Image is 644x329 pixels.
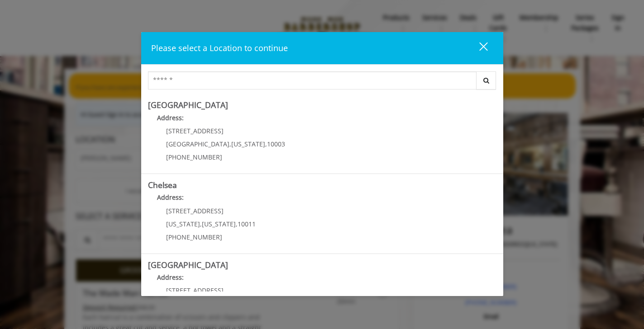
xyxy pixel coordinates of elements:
b: [GEOGRAPHIC_DATA] [148,99,228,110]
span: , [265,140,267,148]
div: close dialog [469,42,487,55]
span: [PHONE_NUMBER] [166,153,222,161]
b: Address: [157,113,184,122]
span: [STREET_ADDRESS] [166,207,224,215]
span: [US_STATE] [231,140,265,148]
span: , [236,220,238,228]
span: , [200,220,202,228]
b: [GEOGRAPHIC_DATA] [148,259,228,270]
span: [STREET_ADDRESS] [166,286,224,295]
span: [GEOGRAPHIC_DATA] [166,140,229,148]
span: [STREET_ADDRESS] [166,127,224,135]
button: close dialog [463,39,493,57]
b: Chelsea [148,179,177,190]
span: , [229,140,231,148]
span: [US_STATE] [202,220,236,228]
b: Address: [157,193,184,202]
span: [US_STATE] [166,220,200,228]
b: Address: [157,273,184,282]
span: Please select a Location to continue [151,42,288,53]
span: 10003 [267,140,285,148]
span: [PHONE_NUMBER] [166,233,222,241]
div: Center Select [148,71,496,94]
input: Search Center [148,71,477,89]
i: Search button [481,77,491,84]
span: 10011 [238,220,256,228]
